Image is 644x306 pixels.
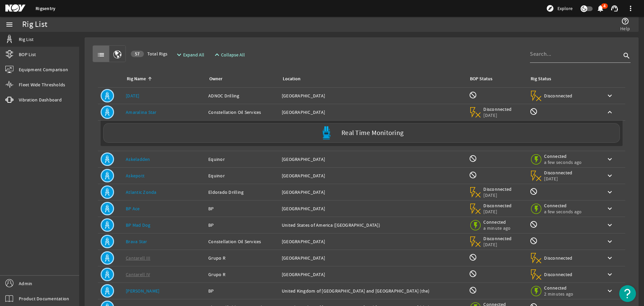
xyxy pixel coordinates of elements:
span: Disconnected [544,170,573,176]
mat-icon: BOP Monitoring not available for this rig [469,270,477,278]
span: Expand All [183,51,204,58]
mat-icon: keyboard_arrow_down [606,188,614,196]
span: [DATE] [483,192,512,198]
mat-icon: notifications [596,4,604,12]
div: [GEOGRAPHIC_DATA] [282,156,464,163]
span: Disconnected [483,186,512,192]
mat-icon: expand_more [175,51,180,59]
div: [GEOGRAPHIC_DATA] [282,205,464,212]
button: Expand All [172,49,207,61]
mat-icon: explore [546,4,554,12]
div: Rig Status [531,75,551,83]
a: [PERSON_NAME] [126,288,159,294]
span: a minute ago [483,225,512,231]
span: a few seconds ago [544,159,582,165]
mat-icon: keyboard_arrow_down [606,205,614,213]
a: Cantarell IV [126,271,150,277]
mat-icon: list [97,51,105,59]
span: Connected [483,219,512,225]
mat-icon: keyboard_arrow_down [606,92,614,100]
span: Disconnected [544,271,573,277]
span: Connected [544,153,582,159]
a: Askeladden [126,156,150,162]
span: [DATE] [544,176,573,182]
a: Cantarell III [126,255,150,261]
span: [DATE] [483,112,512,118]
div: [GEOGRAPHIC_DATA] [282,109,464,116]
span: Disconnected [544,255,573,261]
div: Location [282,75,461,83]
mat-icon: keyboard_arrow_up [606,108,614,116]
div: Equinor [208,156,276,163]
div: Equinor [208,172,276,179]
div: Grupo R [208,271,276,278]
span: BOP List [19,51,36,58]
span: Admin [19,280,32,287]
mat-icon: Rig Monitoring not available for this rig [530,187,538,195]
span: Total Rigs [131,50,167,57]
div: Rig List [22,21,47,28]
img: Bluepod.svg [320,126,333,140]
span: Rig List [19,36,34,43]
mat-icon: keyboard_arrow_down [606,270,614,278]
div: Owner [209,75,222,83]
mat-icon: Rig Monitoring not available for this rig [530,107,538,116]
span: Explore [557,5,573,12]
mat-icon: help_outline [621,17,629,25]
div: BP [208,288,276,294]
button: Collapse All [210,49,248,61]
mat-icon: BOP Monitoring not available for this rig [469,91,477,99]
span: Connected [544,285,573,291]
div: [GEOGRAPHIC_DATA] [282,255,464,261]
div: United Kingdom of [GEOGRAPHIC_DATA] and [GEOGRAPHIC_DATA] (the) [282,288,464,294]
span: Help [620,25,630,32]
button: more_vert [623,0,639,16]
label: Real Time Monitoring [341,130,404,137]
span: a few seconds ago [544,209,582,215]
mat-icon: Rig Monitoring not available for this rig [530,220,538,228]
a: Brava Star [126,238,147,245]
mat-icon: Rig Monitoring not available for this rig [530,237,538,245]
a: Rigsentry [36,5,55,12]
span: [DATE] [483,242,512,248]
a: BP Mad Dog [126,222,151,228]
span: Fleet Wide Thresholds [19,81,65,88]
span: Disconnected [483,203,512,209]
a: [DATE] [126,93,140,99]
div: Owner [208,75,274,83]
a: Askepott [126,173,145,179]
div: BOP Status [470,75,492,83]
mat-icon: keyboard_arrow_down [606,221,614,229]
div: Grupo R [208,255,276,261]
mat-icon: keyboard_arrow_down [606,155,614,163]
div: [GEOGRAPHIC_DATA] [282,271,464,278]
span: Disconnected [483,106,512,112]
div: Constellation Oil Services [208,238,276,245]
input: Search... [530,50,621,58]
a: Atlantic Zonda [126,189,157,195]
mat-icon: menu [5,20,13,29]
span: Vibration Dashboard [19,96,62,103]
div: Constellation Oil Services [208,109,276,116]
span: Product Documentation [19,295,69,302]
mat-icon: BOP Monitoring not available for this rig [469,253,477,261]
mat-icon: support_agent [610,4,619,12]
a: BP Ace [126,206,140,212]
mat-icon: keyboard_arrow_down [606,287,614,295]
div: ADNOC Drilling [208,92,276,99]
mat-icon: keyboard_arrow_down [606,237,614,246]
mat-icon: BOP Monitoring not available for this rig [469,171,477,179]
div: Rig Name [126,75,200,83]
mat-icon: keyboard_arrow_down [606,254,614,262]
i: search [623,52,631,60]
mat-icon: vibration [5,96,13,104]
mat-icon: keyboard_arrow_down [606,172,614,180]
div: BP [208,222,276,228]
div: [GEOGRAPHIC_DATA] [282,189,464,195]
div: BP [208,205,276,212]
span: Equipment Comparison [19,66,68,73]
div: [GEOGRAPHIC_DATA] [282,172,464,179]
div: Rig Name [127,75,146,83]
a: Real Time Monitoring [101,123,623,143]
div: [GEOGRAPHIC_DATA] [282,238,464,245]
